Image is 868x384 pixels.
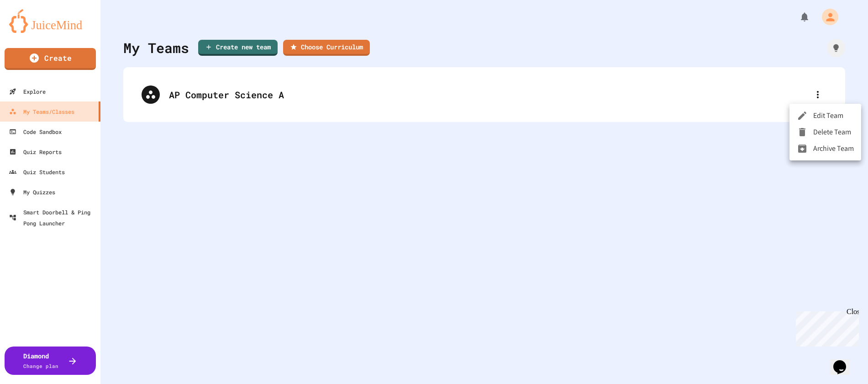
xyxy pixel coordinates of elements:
[812,6,841,27] div: My Account
[827,39,845,57] div: How it works
[9,166,65,177] div: Quiz Students
[23,351,58,370] div: Diamond
[782,9,812,25] div: My Notifications
[169,88,809,101] div: AP Computer Science A
[198,40,278,56] a: Create new team
[9,207,97,229] div: Smart Doorbell & Ping Pong Launcher
[789,124,861,140] li: Delete Team
[23,363,58,369] span: Change plan
[9,126,62,137] div: Code Sandbox
[5,48,96,70] a: Create
[789,107,861,124] li: Edit Team
[9,86,46,97] div: Explore
[4,4,63,58] div: Chat with us now!Close
[9,146,62,157] div: Quiz Reports
[9,187,55,197] div: My Quizzes
[792,308,859,347] iframe: chat widget
[283,40,370,56] a: Choose Curriculum
[789,140,861,157] li: Archive Team
[123,37,189,58] div: My Teams
[830,347,859,375] iframe: chat widget
[9,9,91,33] img: logo-orange.svg
[9,106,74,117] div: My Teams/Classes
